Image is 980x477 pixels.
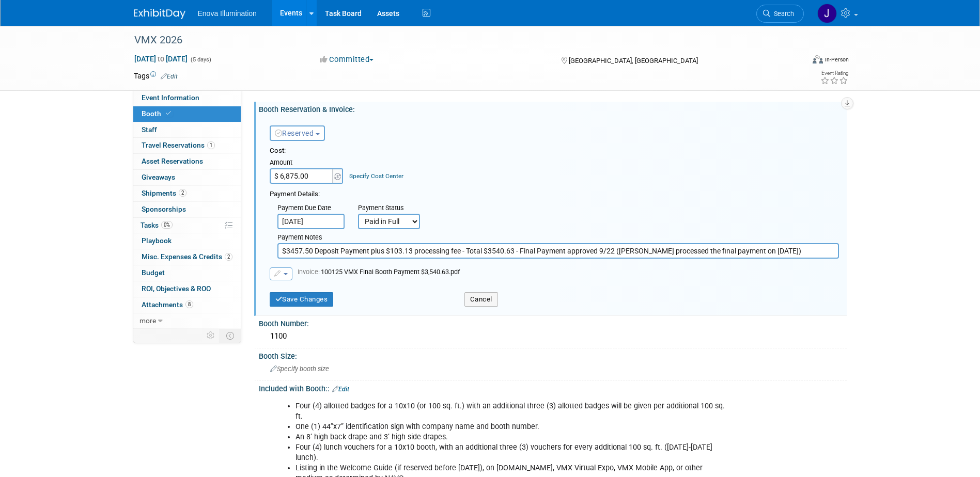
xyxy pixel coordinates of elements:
td: Toggle Event Tabs [220,329,241,342]
li: Four (4) allotted badges for a 10x10 (or 100 sq. ft.) with an additional three (3) allotted badge... [295,401,727,422]
div: Payment Details: [270,187,839,199]
a: Asset Reservations [133,154,241,169]
a: Edit [332,386,349,393]
span: 100125 VMX Final Booth Payment $3,540.63.pdf [298,268,460,276]
li: Four (4) lunch vouchers for a 10x10 booth, with an additional three (3) vouchers for every additi... [295,442,727,463]
div: Event Format [743,54,849,69]
span: Playbook [142,236,172,245]
div: Payment Due Date [277,203,343,214]
a: Giveaways [133,170,241,185]
span: Booth [142,109,173,118]
span: 2 [225,253,232,261]
div: Payment Notes [277,233,839,243]
div: Booth Size: [259,348,847,361]
div: Payment Status [358,203,427,214]
img: Janelle Tlusty [817,4,837,23]
a: Sponsorships [133,202,241,217]
button: Cancel [464,292,498,307]
a: Search [756,5,804,23]
span: Asset Reservations [142,157,203,165]
span: 2 [179,189,186,197]
span: Tasks [141,221,173,229]
span: 0% [161,221,173,229]
span: Travel Reservations [142,141,215,149]
span: to [156,55,166,63]
div: Cost: [270,146,839,156]
img: Format-Inperson.png [813,55,823,63]
span: Giveaways [142,173,175,181]
span: more [139,316,156,325]
span: [DATE] [DATE] [134,54,188,63]
span: Invoice: [298,268,321,276]
a: ROI, Objectives & ROO [133,281,241,297]
div: Booth Number: [259,316,847,329]
span: Specify booth size [270,365,329,373]
span: Budget [142,268,165,277]
button: Reserved [270,125,325,141]
a: Specify Cost Center [349,172,403,180]
a: Staff [133,122,241,138]
span: Search [770,10,794,18]
a: Attachments8 [133,297,241,313]
a: Tasks0% [133,218,241,233]
a: Playbook [133,233,241,249]
div: 1100 [267,328,839,344]
span: Enova Illumination [198,9,257,18]
i: Booth reservation complete [166,110,171,116]
a: Edit [161,73,178,80]
span: 1 [207,141,215,149]
span: (5 days) [190,56,211,63]
a: Booth [133,106,241,122]
div: VMX 2026 [131,31,788,50]
div: Amount [270,158,345,168]
span: Reserved [275,129,314,137]
span: Event Information [142,93,199,102]
td: Tags [134,71,178,81]
div: Booth Reservation & Invoice: [259,102,847,115]
div: Event Rating [820,71,848,76]
span: Shipments [142,189,186,197]
span: Staff [142,125,157,134]
span: 8 [185,300,193,308]
a: Budget [133,265,241,281]
div: Included with Booth:: [259,381,847,394]
span: [GEOGRAPHIC_DATA], [GEOGRAPHIC_DATA] [569,57,698,65]
a: Travel Reservations1 [133,138,241,153]
span: ROI, Objectives & ROO [142,284,211,293]
button: Committed [316,54,378,65]
li: An 8’ high back drape and 3’ high side drapes. [295,432,727,442]
div: In-Person [825,56,849,63]
li: One (1) 44”x7” identification sign with company name and booth number. [295,422,727,432]
a: Misc. Expenses & Credits2 [133,249,241,265]
span: Misc. Expenses & Credits [142,252,232,261]
span: Attachments [142,300,193,309]
a: Event Information [133,90,241,106]
span: Sponsorships [142,205,186,213]
img: ExhibitDay [134,9,185,19]
td: Personalize Event Tab Strip [202,329,220,342]
a: more [133,313,241,329]
button: Save Changes [270,292,334,307]
a: Shipments2 [133,186,241,201]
